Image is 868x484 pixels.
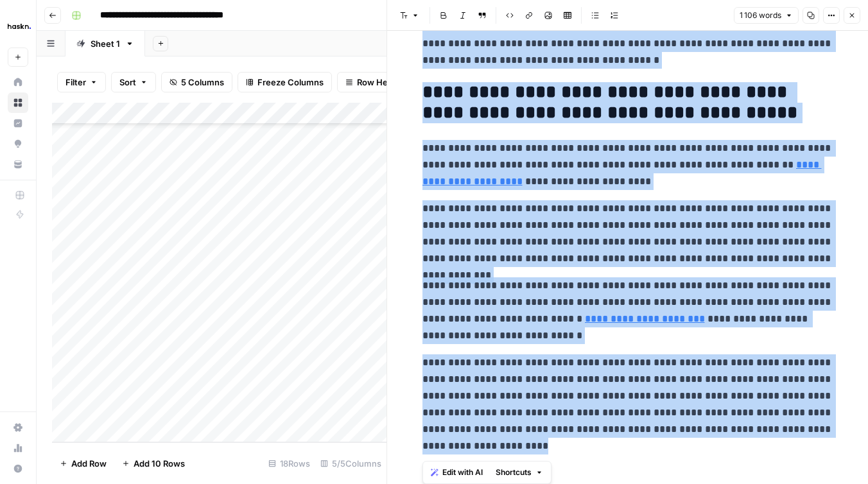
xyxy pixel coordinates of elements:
[8,92,28,113] a: Browse
[134,457,185,470] span: Add 10 Rows
[490,464,548,481] button: Shortcuts
[442,467,483,478] span: Edit with AI
[8,10,28,42] button: Workspace: Haskn
[263,453,315,474] div: 18 Rows
[8,113,28,134] a: Insights
[8,154,28,175] a: Your Data
[8,15,31,38] img: Haskn Logo
[426,464,488,481] button: Edit with AI
[52,453,114,474] button: Add Row
[496,467,532,478] span: Shortcuts
[111,72,156,92] button: Sort
[257,76,324,89] span: Freeze Columns
[119,76,136,89] span: Sort
[71,457,107,470] span: Add Row
[65,31,145,56] a: Sheet 1
[8,417,28,438] a: Settings
[161,72,232,92] button: 5 Columns
[181,76,224,89] span: 5 Columns
[57,72,106,92] button: Filter
[91,37,120,50] div: Sheet 1
[734,7,799,24] button: 1 106 words
[315,453,386,474] div: 5/5 Columns
[65,76,86,89] span: Filter
[8,458,28,479] button: Help + Support
[740,10,781,21] span: 1 106 words
[8,438,28,458] a: Usage
[114,453,193,474] button: Add 10 Rows
[337,72,412,92] button: Row Height
[238,72,332,92] button: Freeze Columns
[357,76,403,89] span: Row Height
[8,134,28,154] a: Opportunities
[8,72,28,92] a: Home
